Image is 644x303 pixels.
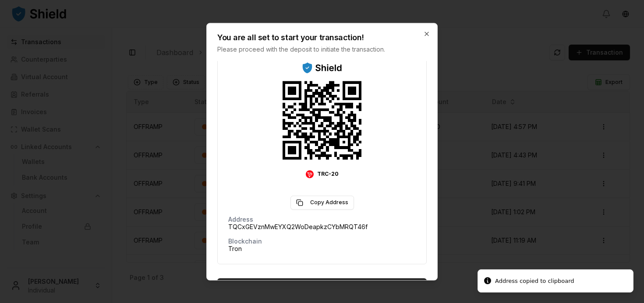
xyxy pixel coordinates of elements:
[228,223,368,231] span: TQCxGEVznMwEYXQ2WoDeapkzCYbMRQT46f
[228,238,262,244] p: Blockchain
[217,278,427,294] button: Done
[228,216,253,223] p: Address
[317,171,339,178] span: TRC-20
[217,45,409,54] p: Please proceed with the deposit to initiate the transaction.
[290,195,354,209] button: Copy Address
[228,244,242,253] span: Tron
[301,61,343,74] img: ShieldPay Logo
[306,170,314,178] img: Tron Logo
[217,34,409,42] h2: You are all set to start your transaction!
